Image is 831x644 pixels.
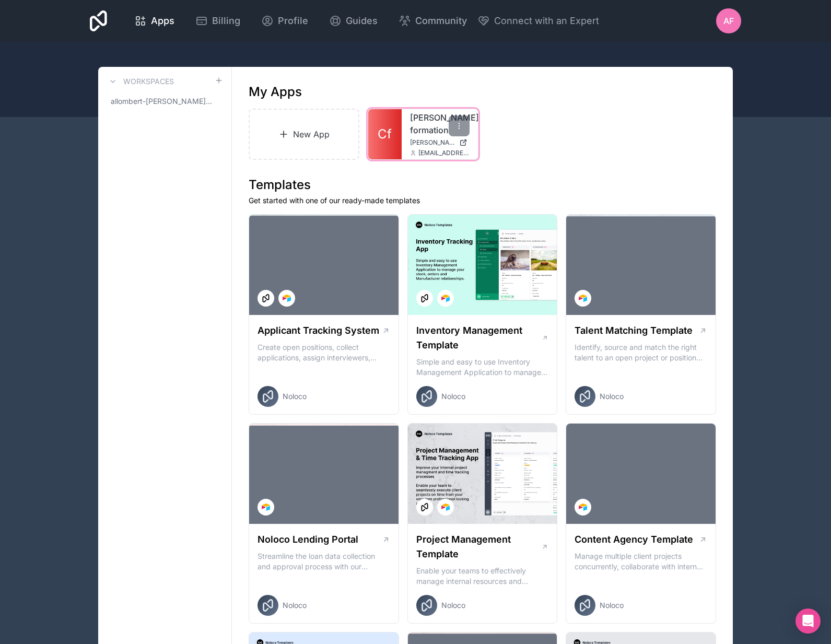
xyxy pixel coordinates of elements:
span: Noloco [600,600,624,611]
span: Profile [278,14,308,28]
button: Connect with an Expert [477,14,599,28]
img: Airtable Logo [441,294,450,302]
h1: Applicant Tracking System [258,323,379,338]
h1: Talent Matching Template [575,323,693,338]
a: Cf [368,109,402,159]
a: Profile [253,9,317,32]
a: Guides [321,9,386,32]
span: Guides [346,14,378,28]
p: Enable your teams to effectively manage internal resources and execute client projects on time. [416,566,549,587]
span: Cf [378,126,392,143]
span: Connect with an Expert [494,14,599,28]
img: Airtable Logo [579,294,587,302]
h1: Content Agency Template [575,532,693,547]
a: [PERSON_NAME]-formation [410,111,470,136]
p: Streamline the loan data collection and approval process with our Lending Portal template. [258,551,390,572]
h1: Inventory Management Template [416,323,542,353]
span: Community [415,14,467,28]
h3: Workspaces [123,76,174,87]
img: Airtable Logo [579,503,587,511]
img: Airtable Logo [283,294,291,302]
p: Create open positions, collect applications, assign interviewers, centralise candidate feedback a... [258,342,390,363]
p: Manage multiple client projects concurrently, collaborate with internal and external stakeholders... [575,551,707,572]
span: [EMAIL_ADDRESS][PERSON_NAME][DOMAIN_NAME] [418,149,470,157]
a: Apps [126,9,183,32]
span: allombert-[PERSON_NAME]-workspace [111,96,215,107]
h1: Templates [249,177,716,193]
h1: Noloco Lending Portal [258,532,358,547]
span: Noloco [441,600,465,611]
img: Airtable Logo [262,503,270,511]
p: Identify, source and match the right talent to an open project or position with our Talent Matchi... [575,342,707,363]
p: Get started with one of our ready-made templates [249,195,716,206]
img: Airtable Logo [441,503,450,511]
span: Billing [212,14,240,28]
span: Noloco [283,600,307,611]
span: AF [723,15,734,27]
p: Simple and easy to use Inventory Management Application to manage your stock, orders and Manufact... [416,357,549,378]
span: Noloco [283,391,307,402]
a: New App [249,109,359,160]
span: Apps [151,14,174,28]
div: Open Intercom Messenger [795,608,821,634]
span: Noloco [441,391,465,402]
h1: My Apps [249,84,302,100]
a: Community [390,9,475,32]
h1: Project Management Template [416,532,541,561]
a: Billing [187,9,249,32]
span: Noloco [600,391,624,402]
a: allombert-[PERSON_NAME]-workspace [107,92,223,111]
a: Workspaces [107,75,174,88]
a: [PERSON_NAME][DOMAIN_NAME] [410,138,470,147]
span: [PERSON_NAME][DOMAIN_NAME] [410,138,455,147]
